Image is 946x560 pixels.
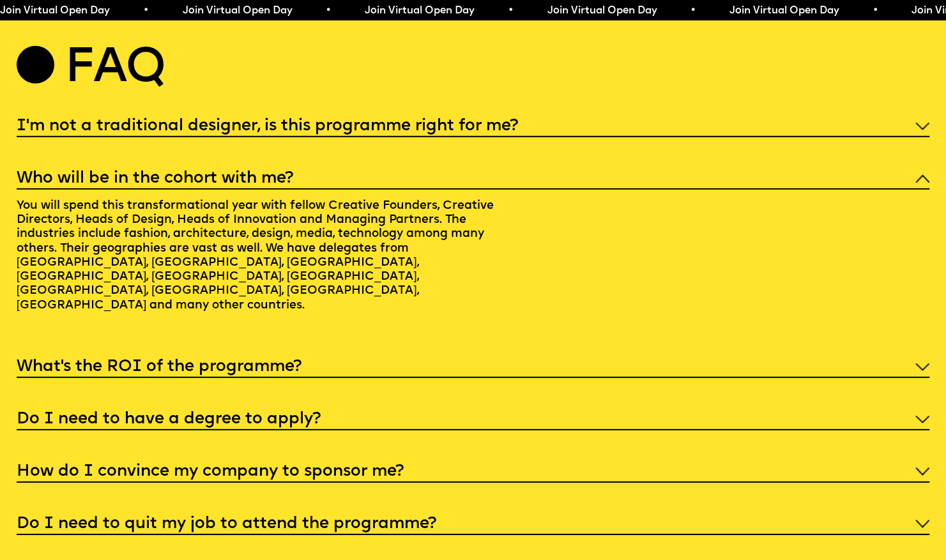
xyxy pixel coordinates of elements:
[17,120,518,133] h5: I'm not a traditional designer, is this programme right for me?
[17,361,301,374] h5: What’s the ROI of the programme?
[508,6,514,16] span: •
[143,6,149,16] span: •
[17,465,404,478] h5: How do I convince my company to sponsor me?
[873,6,878,16] span: •
[690,6,696,16] span: •
[65,49,165,90] h2: Faq
[17,172,293,185] h5: Who will be in the cohort with me?
[17,190,494,326] p: You will spend this transformational year with fellow Creative Founders, Creative Directors, Head...
[325,6,331,16] span: •
[17,518,436,531] h5: Do I need to quit my job to attend the programme?
[17,413,321,426] h5: Do I need to have a degree to apply?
